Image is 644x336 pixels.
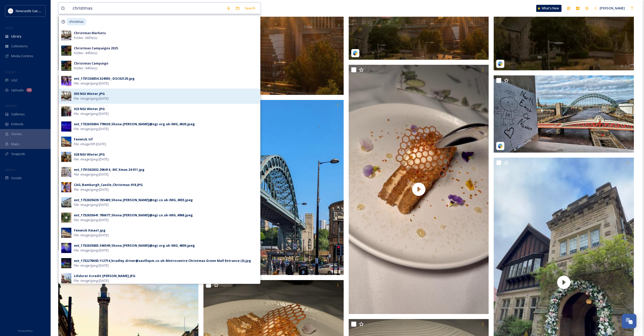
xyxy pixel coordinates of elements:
[74,142,106,146] span: File - image/tiff - [DATE]
[74,213,193,218] div: ext_1732635641.780677_Shona.[PERSON_NAME]@ngi.co.uk-IMG_4968.jpeg
[11,78,18,83] span: UGC
[5,26,14,30] span: MEDIA
[5,70,16,74] span: COLLECT
[11,176,22,180] span: Socials
[74,66,97,71] span: Folder - 94 file(s)
[74,167,144,172] div: ext_1731502032.296414_-MC Xmas 24 011.jpg
[61,46,71,56] img: bca22f90-aa4e-452b-8f13-b39b2123c201.jpg
[74,187,109,192] span: File - image/jpeg - [DATE]
[74,137,93,142] div: Fenwick.tif
[74,127,109,131] span: File - image/jpeg - [DATE]
[11,112,25,117] span: Galleries
[58,75,198,251] img: leereidphotography-17897230440246274.jpg
[74,172,109,177] span: File - image/jpeg - [DATE]
[353,51,358,56] img: snapsea-logo.png
[11,88,24,93] span: Uploads
[61,228,71,238] img: 2a3ba573-794a-4a9b-911f-a688e7cec1da.jpg
[61,137,71,147] img: 199600ae-2c20-46c4-b210-ba892a6bcc6d.jpg
[74,31,106,35] strong: Christmas Markets
[74,228,106,233] div: Fenwick Xmas1.jpg
[74,96,109,101] span: File - image/jpeg - [DATE]
[498,61,503,66] img: snapsea-logo.png
[61,30,71,40] img: 79b51248-72ad-4ef7-b9e8-abaa105cab98.jpg
[74,274,135,278] div: Lilidorei 4 credit [PERSON_NAME].JPG
[61,76,71,86] img: 2a44d2a7-2045-499f-b50f-7deb95baa744.jpg
[74,61,108,66] strong: Christmas Campaign
[16,8,62,13] span: Newcastle Gateshead Initiative
[600,6,625,10] span: [PERSON_NAME]
[61,91,71,101] img: 79b51248-72ad-4ef7-b9e8-abaa105cab98.jpg
[591,3,627,13] a: [PERSON_NAME]
[74,111,109,116] span: File - image/jpeg - [DATE]
[11,132,22,136] span: Stories
[67,18,86,25] span: christmas
[498,143,503,149] img: snapsea-logo.png
[74,243,195,248] div: ext_1732635885.340549_Shona.[PERSON_NAME]@ngi.org.uk-IMG_4800.jpeg
[61,182,71,192] img: 1a970288-7f01-4980-8d69-f5f37fd734f9.jpg
[242,3,258,13] div: Search
[61,243,71,253] img: debe2566-301d-4957-9d90-76d93b1fed05.jpg
[74,46,118,50] strong: Christmas Campaigns 2025
[74,182,143,187] div: CAG_Bamburgh_Castle_Christmas-018.JPG
[74,122,195,127] div: ext_1732635884.778029_Shona.[PERSON_NAME]@ngi.org.uk-IMG_4820.jpeg
[5,168,15,172] span: SOCIALS
[11,152,25,156] span: SnapLink
[74,258,251,263] div: ext_1732278693.112714_bradley.driver@savillspm.co.uk-Metrocentre Christmas Green Mall Entrance (3...
[8,8,13,13] img: DqD9wEUd_400x400.jpg
[61,167,71,177] img: fd7ec1f2-1f57-4b01-8008-081fd900a765.jpg
[74,278,109,283] span: File - image/jpeg - [DATE]
[74,35,97,40] span: Folder - 66 file(s)
[61,61,71,71] img: bca22f90-aa4e-452b-8f13-b39b2123c201.jpg
[18,327,33,333] a: Privacy Policy
[74,218,109,222] span: File - image/jpeg - [DATE]
[61,152,71,162] img: 963b69bd-53d4-4ddb-b4c1-48089877359e.jpg
[70,3,224,14] input: Search your library
[494,75,634,153] img: goeatdo-733801.webp
[74,152,105,157] div: 028 NGI Winter.JPG
[536,5,562,12] a: What's New
[61,106,71,116] img: 8f925bc9-d554-423e-8648-feebd711b3d1.jpg
[74,263,109,268] span: File - image/jpeg - [DATE]
[74,81,109,86] span: File - image/jpeg - [DATE]
[74,157,109,162] span: File - image/jpeg - [DATE]
[74,202,109,207] span: File - image/jpeg - [DATE]
[11,142,19,146] span: Maps
[622,314,636,328] button: Open Chat
[11,44,28,49] span: Collections
[74,107,105,111] div: 023 NGI Winter.JPG
[61,213,71,223] img: 9204e011-e4a3-4078-b76f-1064f662e925.jpg
[18,329,33,332] span: Privacy Policy
[61,258,71,268] img: 868a24a0-43bf-4131-a2d7-cf425a828696.jpg
[74,51,97,55] span: Folder - 94 file(s)
[11,122,24,127] span: Embeds
[61,197,71,207] img: 559639d9-0cc9-47d9-a3da-3770d4acfac0.jpg
[74,198,193,202] div: ext_1732635639.705489_Shona.[PERSON_NAME]@ngi.co.uk-IMG_4935.jpeg
[5,104,17,108] span: WIDGETS
[74,76,135,81] div: ext_1731326854.324935_-DSC02120.jpg
[349,65,489,314] img: thumbnail
[61,273,71,283] img: 577cddc1-4335-46b0-a795-d4ba1ae60dea.jpg
[61,121,71,132] img: c936d1eb-f048-4b0e-9de6-800cbc928c1f.jpg
[11,34,21,39] span: Library
[203,100,344,275] img: goeatdo-3511610.webp
[26,88,32,92] div: 40
[74,91,105,96] div: 055 NGI Winter.JPG
[11,54,33,58] span: Media Centres
[74,233,109,238] span: File - image/jpeg - [DATE]
[74,248,109,253] span: File - image/jpeg - [DATE]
